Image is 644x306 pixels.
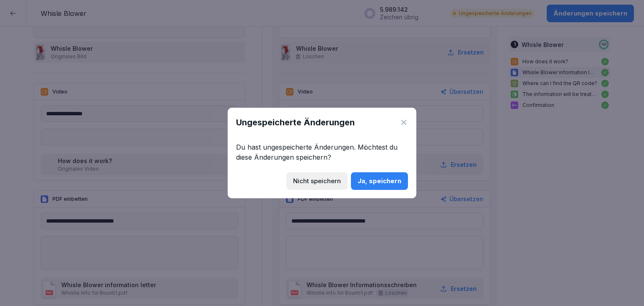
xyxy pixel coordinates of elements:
[358,176,401,186] div: Ja, speichern
[351,172,408,190] button: Ja, speichern
[293,176,341,186] div: Nicht speichern
[286,172,348,190] button: Nicht speichern
[236,116,355,129] h1: Ungespeicherte Änderungen
[236,142,408,162] p: Du hast ungespeicherte Änderungen. Möchtest du diese Änderungen speichern?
